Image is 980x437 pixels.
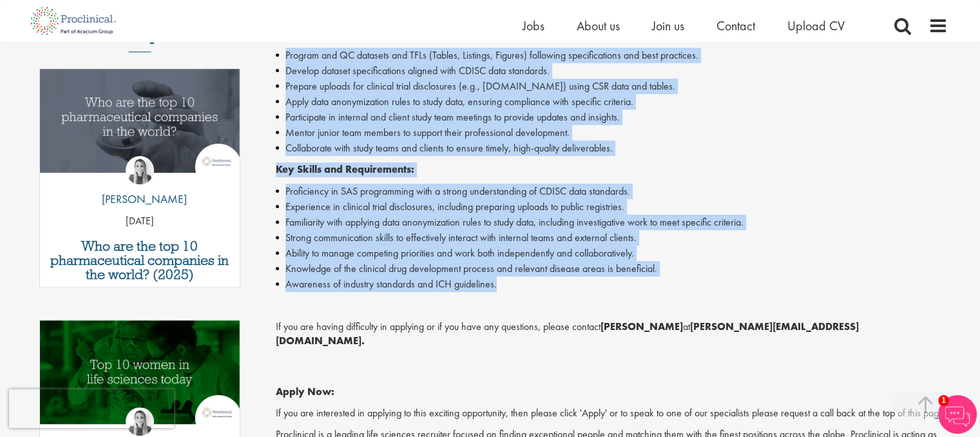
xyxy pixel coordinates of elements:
li: Ability to manage competing priorities and work both independently and collaboratively. [276,246,948,261]
p: [DATE] [40,214,240,229]
strong: [PERSON_NAME] [600,320,683,333]
strong: Key Skills and Requirements: [276,162,414,176]
img: Chatbot [938,395,977,434]
a: Jobs [523,17,544,34]
a: Link to a post [40,69,240,183]
p: If you are interested in applying to this exciting opportunity, then please click 'Apply' or to s... [276,406,948,421]
li: Proficiency in SAS programming with a strong understanding of CDISC data standards. [276,184,948,199]
li: Develop dataset specifications aligned with CDISC data standards. [276,63,948,79]
p: If you are having difficulty in applying or if you have any questions, please contact at [276,320,948,349]
a: Join us [652,17,684,34]
a: Link to a post [40,320,240,434]
li: Program and QC datasets and TFLs (Tables, Listings, Figures) following specifications and best pr... [276,48,948,63]
a: Who are the top 10 pharmaceutical companies in the world? (2025) [46,239,234,282]
li: Collaborate with study teams and clients to ensure timely, high-quality deliverables. [276,141,948,156]
span: 1 [938,395,949,406]
li: Awareness of industry standards and ICH guidelines. [276,277,948,292]
li: Apply data anonymization rules to study data, ensuring compliance with specific criteria. [276,94,948,110]
li: Prepare uploads for clinical trial disclosures (e.g., [DOMAIN_NAME]) using CSR data and tables. [276,79,948,94]
a: Upload CV [787,17,845,34]
li: Mentor junior team members to support their professional development. [276,125,948,141]
iframe: reCAPTCHA [9,389,174,428]
a: Hannah Burke [PERSON_NAME] [92,156,187,214]
li: Strong communication skills to effectively interact with internal teams and external clients. [276,230,948,246]
li: Experience in clinical trial disclosures, including preparing uploads to public registries. [276,199,948,215]
p: [PERSON_NAME] [92,191,187,208]
a: About us [577,17,620,34]
strong: [PERSON_NAME][EMAIL_ADDRESS][DOMAIN_NAME]. [276,320,859,348]
a: Contact [716,17,755,34]
li: Familiarity with applying data anonymization rules to study data, including investigative work to... [276,215,948,230]
li: Knowledge of the clinical drug development process and relevant disease areas is beneficial. [276,261,948,277]
li: Participate in internal and client study team meetings to provide updates and insights. [276,110,948,125]
img: Hannah Burke [126,156,154,184]
img: Top 10 women in life sciences today [40,320,240,424]
img: Top 10 pharmaceutical companies in the world 2025 [40,69,240,173]
strong: Apply Now: [276,385,334,398]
